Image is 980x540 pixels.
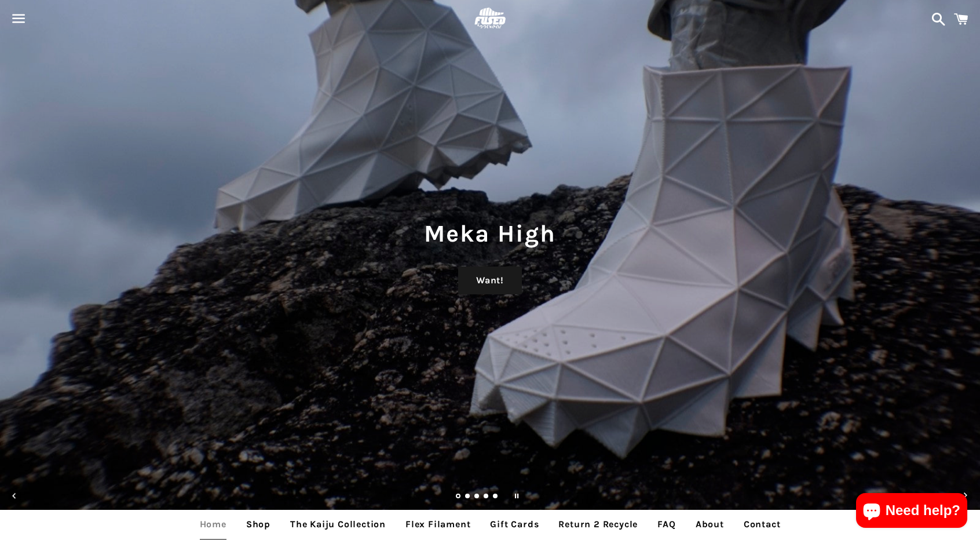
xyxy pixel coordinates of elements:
a: The Kaiju Collection [281,510,394,539]
button: Previous slide [2,483,27,509]
a: Gift Cards [481,510,547,539]
a: Load slide 3 [474,494,480,500]
a: Home [191,510,235,539]
a: Load slide 2 [465,494,471,500]
button: Next slide [953,483,978,509]
inbox-online-store-chat: Shopify online store chat [853,493,971,531]
a: Want! [458,267,522,294]
a: Slide 1, current [456,494,462,500]
button: Pause slideshow [504,483,529,509]
h1: Meka High [12,217,968,250]
a: Shop [237,510,279,539]
a: Return 2 Recycle [550,510,646,539]
a: Contact [735,510,789,539]
a: Load slide 4 [484,494,489,500]
a: Load slide 5 [493,494,499,500]
a: Flex Filament [397,510,479,539]
a: FAQ [649,510,684,539]
a: About [687,510,733,539]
